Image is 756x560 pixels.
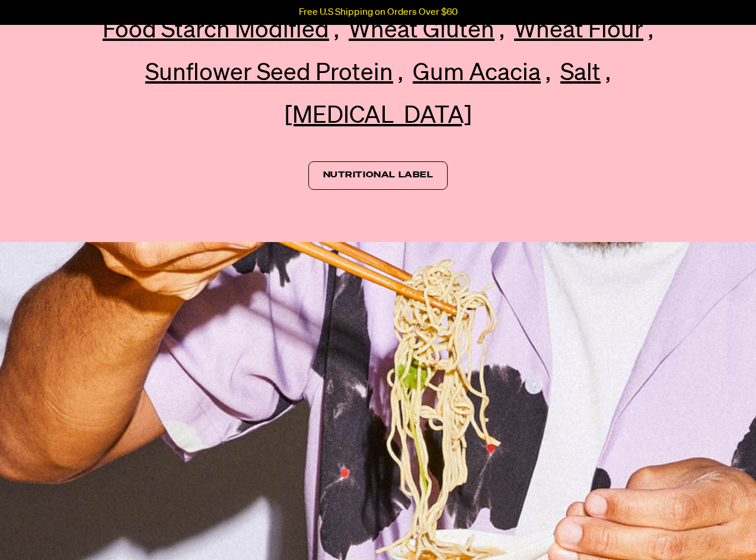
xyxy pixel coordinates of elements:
[349,19,495,43] span: Wheat Gluten
[308,161,448,190] a: Nutritional Label
[299,7,458,18] p: Free U.S Shipping on Orders Over $60
[285,104,472,128] span: [MEDICAL_DATA]
[145,62,393,85] span: Sunflower Seed Protein
[103,19,329,43] span: Food Starch Modified
[413,62,541,85] span: Gum Acacia
[514,19,643,43] span: Wheat Flour
[560,62,601,85] span: Salt
[6,505,125,554] iframe: Marketing Popup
